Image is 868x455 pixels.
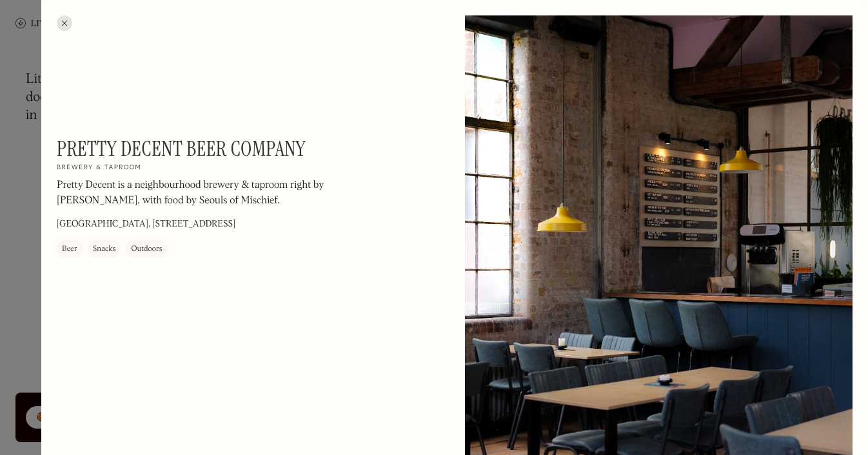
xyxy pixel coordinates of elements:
div: Outdoors [131,243,162,256]
p: Pretty Decent is a neighbourhood brewery & taproom right by [PERSON_NAME], with food by Seouls of... [57,178,405,209]
h1: Pretty Decent Beer Company [57,136,306,161]
p: [GEOGRAPHIC_DATA], [STREET_ADDRESS] [57,218,235,232]
div: Snacks [93,243,116,256]
div: Beer [62,243,77,256]
h2: Brewery & taproom [57,164,141,173]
